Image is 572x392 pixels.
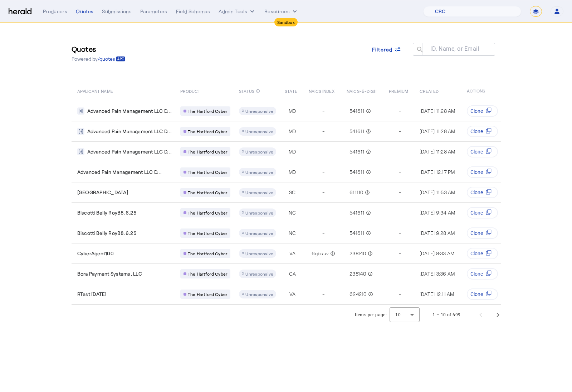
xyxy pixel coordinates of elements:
[176,8,210,15] div: Field Schemas
[420,108,455,114] span: [DATE] 11:28 AM
[365,107,371,115] mat-icon: info_outline
[77,230,136,237] span: Biscotti Belly RoyB8.6.25
[322,270,324,277] span: -
[245,190,273,195] span: Unresponsive
[322,107,324,115] span: -
[432,311,460,318] div: 1 – 10 of 699
[349,169,365,176] span: 541611
[349,270,366,277] span: 238140
[420,291,454,297] span: [DATE] 12:11 AM
[322,128,324,135] span: -
[188,210,228,216] span: The Hartford Cyber
[322,230,324,237] span: -
[188,129,228,134] span: The Hartford Cyber
[349,230,365,237] span: 541611
[322,189,324,196] span: -
[420,87,439,94] span: CREATED
[470,209,483,216] span: Clone
[180,87,201,94] span: PRODUCT
[470,189,483,196] span: Clone
[489,306,507,323] button: Next page
[420,250,455,256] span: [DATE] 8:33 AM
[289,291,296,298] span: VA
[467,268,498,280] button: Clone
[399,209,401,216] span: -
[245,129,273,134] span: Unresponsive
[467,248,498,259] button: Clone
[72,55,125,62] p: Powered by
[349,107,365,115] span: 541611
[264,8,298,15] button: Resources dropdown menu
[188,291,228,297] span: The Hartford Cyber
[399,128,401,135] span: -
[77,250,114,257] span: CyberAgent100
[399,148,401,155] span: -
[467,166,498,178] button: Clone
[372,46,393,53] span: Filtered
[349,189,363,196] span: 611110
[420,271,455,277] span: [DATE] 3:36 AM
[77,169,162,176] span: Advanced Pain Management LLC D...
[467,126,498,137] button: Clone
[239,87,254,94] span: STATUS
[349,250,366,257] span: 238140
[430,45,479,52] mat-label: ID, Name, or Email
[399,230,401,237] span: -
[467,146,498,157] button: Clone
[87,107,172,115] span: Advanced Pain Management LLC D...
[399,107,401,115] span: -
[366,250,373,257] mat-icon: info_outline
[285,87,297,94] span: STATE
[399,270,401,277] span: -
[72,44,125,54] h3: Quotes
[365,128,371,135] mat-icon: info_outline
[87,128,172,135] span: Advanced Pain Management LLC D...
[467,227,498,239] button: Clone
[289,189,296,196] span: SC
[256,87,260,95] mat-icon: info_outline
[245,292,273,297] span: Unresponsive
[470,128,483,135] span: Clone
[77,291,107,298] span: RTest [DATE]
[349,291,367,298] span: 624210
[87,148,172,155] span: Advanced Pain Management LLC D...
[289,169,296,176] span: MD
[420,189,455,195] span: [DATE] 11:53 AM
[245,271,273,276] span: Unresponsive
[470,250,483,257] span: Clone
[245,210,273,215] span: Unresponsive
[245,109,273,114] span: Unresponsive
[329,250,335,257] mat-icon: info_outline
[389,87,408,94] span: PREMIUM
[289,148,296,155] span: MD
[322,148,324,155] span: -
[365,169,371,176] mat-icon: info_outline
[470,169,483,176] span: Clone
[367,291,373,298] mat-icon: info_outline
[470,107,483,115] span: Clone
[77,270,142,277] span: Bora Payment Systems, LLC
[399,291,401,298] span: -
[365,209,371,216] mat-icon: info_outline
[470,148,483,155] span: Clone
[363,189,370,196] mat-icon: info_outline
[467,187,498,198] button: Clone
[140,8,167,15] div: Parameters
[289,107,296,115] span: MD
[355,311,387,318] div: Items per page:
[9,8,31,15] img: Herald Logo
[76,8,93,15] div: Quotes
[467,207,498,218] button: Clone
[289,128,296,135] span: MD
[245,170,273,175] span: Unresponsive
[366,43,407,56] button: Filtered
[289,230,296,237] span: NC
[77,209,136,216] span: Biscotti Belly RoyB8.6.25
[349,128,365,135] span: 541611
[245,149,273,154] span: Unresponsive
[399,169,401,176] span: -
[219,8,256,15] button: internal dropdown menu
[420,128,455,134] span: [DATE] 11:28 AM
[77,189,128,196] span: [GEOGRAPHIC_DATA]
[245,231,273,236] span: Unresponsive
